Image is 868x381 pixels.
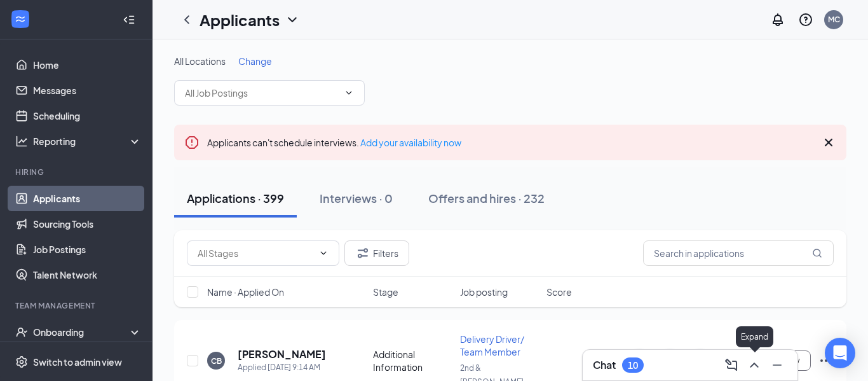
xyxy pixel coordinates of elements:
svg: Notifications [770,12,785,27]
div: Switch to admin view [33,356,122,368]
svg: Minimize [770,357,785,373]
h5: [PERSON_NAME] [238,347,326,361]
a: Job Postings [33,237,142,262]
svg: Filter [355,246,370,261]
div: CB [211,356,222,366]
h1: Applicants [200,9,280,31]
div: Offers and hires · 232 [428,190,545,206]
div: MC [828,14,840,25]
input: All Job Postings [185,86,339,100]
span: Stage [373,286,398,298]
a: Talent Network [33,262,142,287]
svg: Ellipses [818,353,834,368]
button: ComposeMessage [721,355,742,375]
a: Applicants [33,186,142,211]
span: Delivery Driver/ Team Member [460,333,524,357]
h3: Chat [593,358,616,372]
span: Applicants can't schedule interviews. [207,137,461,148]
div: Interviews · 0 [320,190,393,206]
svg: Collapse [123,13,135,26]
svg: MagnifyingGlass [812,248,822,258]
span: Change [238,55,272,67]
button: Filter Filters [344,240,409,266]
svg: ComposeMessage [724,357,739,373]
div: 10 [628,360,638,371]
div: Reporting [33,135,142,148]
svg: ChevronDown [344,88,354,98]
div: Onboarding [33,326,131,338]
svg: QuestionInfo [798,12,813,27]
button: ChevronUp [744,355,764,375]
a: Messages [33,78,142,103]
a: Scheduling [33,103,142,128]
a: Home [33,52,142,78]
div: Additional Information [373,348,452,373]
div: Team Management [15,300,139,311]
svg: Settings [15,356,28,368]
span: All Locations [174,55,226,67]
svg: WorkstreamLogo [14,13,27,25]
input: Search in applications [643,240,834,266]
svg: ChevronDown [285,12,300,27]
button: Minimize [767,355,787,375]
svg: ChevronUp [747,357,762,373]
svg: Error [184,135,200,150]
div: Applied [DATE] 9:14 AM [238,361,326,374]
a: Sourcing Tools [33,211,142,237]
span: Name · Applied On [207,286,284,298]
div: Hiring [15,167,139,177]
span: Score [546,286,572,298]
a: Add your availability now [360,137,461,148]
span: Job posting [460,286,508,298]
svg: ChevronLeft [179,12,194,27]
svg: Analysis [15,135,28,148]
div: Applications · 399 [187,190,284,206]
div: Open Intercom Messenger [825,338,855,368]
svg: UserCheck [15,326,28,338]
input: All Stages [198,246,313,260]
svg: Cross [821,135,836,150]
div: Expand [736,326,773,347]
svg: ChevronDown [318,248,329,258]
